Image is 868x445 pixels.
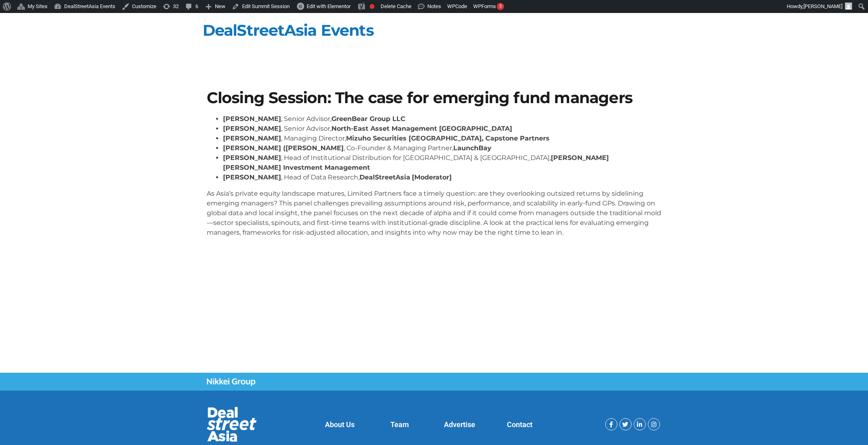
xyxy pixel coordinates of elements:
a: About Us [325,420,355,429]
img: Nikkei Group [207,378,255,386]
li: , Co-Founder & Managing Partner, [223,143,662,153]
li: , Head of Institutional Distribution for [GEOGRAPHIC_DATA] & [GEOGRAPHIC_DATA], [223,153,662,173]
li: , Head of Data Research, [223,173,662,182]
li: , Senior Advisor, [223,124,662,134]
strong: [PERSON_NAME] [223,173,281,181]
li: , Senior Advisor, [223,114,662,124]
div: Focus keyphrase not set [370,4,374,9]
strong: [PERSON_NAME] [PERSON_NAME] Investment Management [223,154,609,171]
strong: [PERSON_NAME] ([PERSON_NAME] [223,144,344,152]
strong: [PERSON_NAME] [223,134,281,142]
strong: [PERSON_NAME] [223,125,281,132]
span: Edit with Elementor [307,3,351,9]
a: Contact [507,420,532,429]
strong: GreenBear Group LLC [331,115,405,123]
strong: [PERSON_NAME] [223,115,281,123]
a: Advertise [444,420,475,429]
p: As Asia’s private equity landscape matures, Limited Partners face a timely question: are they ove... [207,189,662,238]
span: [PERSON_NAME] [803,3,842,9]
strong: [PERSON_NAME] [223,154,281,162]
div: 3 [497,3,504,10]
strong: [Moderator] [412,173,452,181]
a: Team [390,420,409,429]
h1: Closing Session: The case for emerging fund managers [207,90,662,106]
strong: LaunchBay [453,144,491,152]
li: , Managing Director, [223,134,662,143]
strong: DealStreetAsia [359,173,410,181]
strong: North-East Asset Management [GEOGRAPHIC_DATA] [331,125,512,132]
a: DealStreetAsia Events [203,21,374,40]
strong: Mizuho Securities [GEOGRAPHIC_DATA], Capstone Partners [346,134,550,142]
